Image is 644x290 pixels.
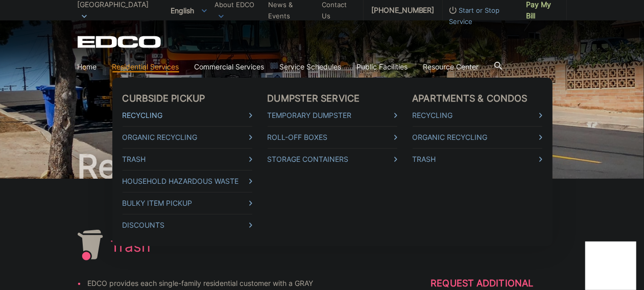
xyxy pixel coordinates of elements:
[413,132,542,143] a: Organic Recycling
[423,61,479,72] a: Resource Center
[268,93,360,104] a: Dumpster Service
[123,132,252,143] a: Organic Recycling
[111,237,151,255] h1: Trash
[413,154,542,165] a: Trash
[413,93,528,104] a: Apartments & Condos
[78,61,97,72] a: Home
[78,36,162,48] a: EDCD logo. Return to the homepage.
[268,154,397,165] a: Storage Containers
[268,132,397,143] a: Roll-Off Boxes
[123,176,252,187] a: Household Hazardous Waste
[123,154,252,165] a: Trash
[268,110,397,121] a: Temporary Dumpster
[123,110,252,121] a: Recycling
[357,61,408,72] a: Public Facilities
[280,61,342,72] a: Service Schedules
[413,110,542,121] a: Recycling
[123,93,205,104] a: Curbside Pickup
[123,198,252,209] a: Bulky Item Pickup
[112,61,179,72] a: Residential Services
[163,2,214,19] span: English
[195,61,265,72] a: Commercial Services
[123,220,252,231] a: Discounts
[78,150,567,183] h2: Residential Services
